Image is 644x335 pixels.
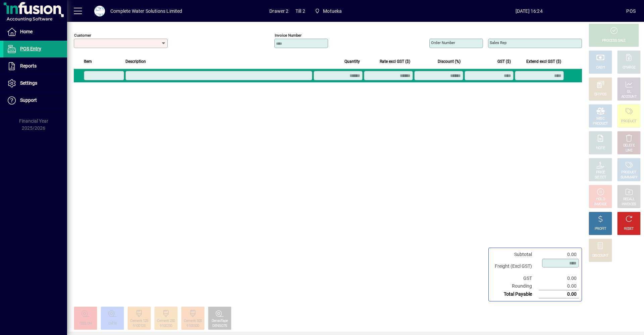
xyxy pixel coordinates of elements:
div: CHARGE [623,65,636,70]
a: Home [3,24,67,40]
mat-label: Invoice number [275,33,302,38]
div: PRICE [596,170,605,175]
span: POS Entry [20,46,41,51]
span: Extend excl GST ($) [526,58,561,65]
span: Motueka [323,6,342,16]
div: INVOICES [622,202,636,207]
div: CEELON [79,321,92,326]
div: NOTE [596,146,605,151]
td: 0.00 [539,282,579,290]
div: DELETE [623,143,635,148]
td: 0.00 [539,251,579,258]
td: Total Payable [491,290,539,298]
div: Complete Water Solutions Limited [110,6,182,16]
td: 0.00 [539,290,579,298]
div: ACCOUNT [621,94,637,99]
div: PRODUCT [621,170,636,175]
span: Quantity [344,58,360,65]
div: SELECT [595,175,606,180]
span: Discount (%) [438,58,461,65]
div: 9100500 [186,324,199,329]
a: Support [3,92,67,109]
div: DensoTape [212,319,228,324]
div: PRODUCT [593,121,608,126]
div: PROFIT [595,226,606,232]
div: Cement 500 [184,319,202,324]
td: 0.00 [539,275,579,282]
div: POS [626,6,636,16]
mat-label: Sales rep [490,40,506,45]
span: Description [125,58,146,65]
div: Cement 250 [157,319,175,324]
div: CASH [596,65,605,70]
span: Item [84,58,92,65]
div: Cel18 [108,321,117,326]
div: EFTPOS [594,92,607,97]
span: Rate excl GST ($) [380,58,410,65]
div: PROCESS SALE [602,38,626,43]
div: 9100250 [160,324,172,329]
div: GL [627,89,631,94]
div: HOLD [596,197,605,202]
td: Rounding [491,282,539,290]
mat-label: Customer [74,33,91,38]
span: Settings [20,80,37,86]
div: DISCOUNT [592,253,608,258]
span: Reports [20,63,37,69]
span: Home [20,29,33,34]
div: 9100125 [133,324,145,329]
span: GST ($) [497,58,511,65]
div: LINE [626,148,632,153]
div: RECALL [623,197,635,202]
div: Cement 125 [130,319,148,324]
div: MISC [596,116,604,121]
span: Motueka [312,5,345,17]
button: Profile [89,5,110,17]
mat-label: Order number [431,40,455,45]
div: PRODUCT [621,119,636,124]
div: RESET [624,226,634,232]
span: [DATE] 16:24 [432,6,626,16]
td: Freight (Excl GST) [491,258,539,275]
a: Reports [3,58,67,75]
span: Till 2 [296,6,305,16]
span: Support [20,97,37,103]
div: INVOICE [594,202,606,207]
td: GST [491,275,539,282]
a: Settings [3,75,67,92]
span: Drawer 2 [269,6,288,16]
td: Subtotal [491,251,539,258]
div: SUMMARY [621,175,637,180]
div: DENSO75 [212,324,227,329]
